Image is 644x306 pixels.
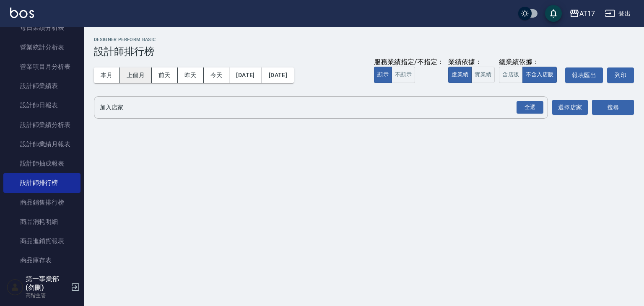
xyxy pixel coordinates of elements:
a: 設計師業績月報表 [3,135,80,154]
h3: 設計師排行榜 [94,46,634,57]
a: 商品庫存表 [3,251,80,270]
button: 登出 [602,6,634,21]
div: 服務業績指定/不指定： [374,58,444,67]
div: 業績依據： [448,58,495,67]
button: 含店販 [499,67,522,83]
button: 上個月 [120,67,152,83]
div: AT17 [579,8,595,19]
h2: Designer Perform Basic [94,37,634,42]
p: 高階主管 [26,292,68,299]
button: Open [515,99,545,116]
img: Person [7,279,23,296]
a: 設計師日報表 [3,96,80,115]
a: 營業統計分析表 [3,38,80,57]
button: AT17 [566,5,598,22]
a: 營業項目月分析表 [3,57,80,76]
a: 設計師抽成報表 [3,154,80,173]
button: 昨天 [178,67,204,83]
button: 虛業績 [448,67,472,83]
a: 設計師排行榜 [3,173,80,192]
button: 本月 [94,67,120,83]
button: [DATE] [262,67,294,83]
input: 店家名稱 [98,100,532,115]
button: 實業績 [471,67,495,83]
a: 商品消耗明細 [3,212,80,231]
button: 列印 [607,67,634,83]
button: 不顯示 [392,67,415,83]
img: Logo [10,8,34,18]
button: 不含入店販 [522,67,557,83]
div: 總業績依據： [499,58,561,67]
a: 商品銷售排行榜 [3,193,80,212]
h5: 第一事業部 (勿刪) [26,275,68,292]
button: 報表匯出 [565,67,603,83]
button: 前天 [152,67,178,83]
button: [DATE] [229,67,262,83]
button: 選擇店家 [552,100,588,115]
button: 顯示 [374,67,392,83]
button: 搜尋 [592,100,634,115]
button: 今天 [204,67,230,83]
button: save [545,5,562,22]
a: 每日業績分析表 [3,18,80,37]
a: 商品進銷貨報表 [3,231,80,251]
a: 設計師業績分析表 [3,115,80,135]
a: 設計師業績表 [3,76,80,96]
div: 全選 [517,101,543,114]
